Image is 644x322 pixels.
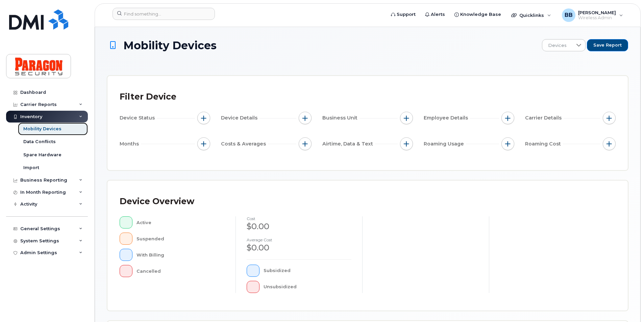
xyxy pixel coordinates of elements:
div: Cancelled [137,265,225,277]
span: Device Details [221,114,259,122]
span: Airtime, Data & Text [322,140,375,147]
div: Filter Device [120,88,176,106]
span: Roaming Usage [424,140,466,147]
span: Mobility Devices [123,39,217,51]
div: Active [137,216,225,229]
span: Carrier Details [525,114,564,122]
span: Device Status [120,114,157,122]
div: Device Overview [120,193,194,210]
div: Suspended [137,233,225,245]
span: Costs & Averages [221,140,268,147]
button: Save Report [587,39,628,51]
h4: Average cost [247,238,351,242]
span: Employee Details [424,114,470,122]
span: Roaming Cost [525,140,563,147]
span: Business Unit [322,114,360,122]
span: Months [120,140,141,147]
span: Devices [542,39,572,52]
h4: cost [247,216,351,221]
div: With Billing [137,249,225,261]
div: Unsubsidized [264,281,352,293]
div: $0.00 [247,242,351,253]
span: Save Report [593,42,622,48]
div: $0.00 [247,221,351,232]
div: Subsidized [264,265,352,277]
